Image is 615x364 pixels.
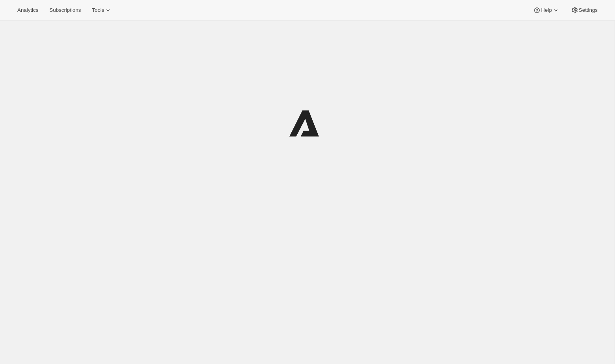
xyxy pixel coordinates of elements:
span: Analytics [17,7,38,13]
button: Help [528,5,564,16]
button: Tools [87,5,117,16]
button: Settings [566,5,602,16]
button: Analytics [13,5,43,16]
span: Help [541,7,552,13]
span: Subscriptions [49,7,81,13]
span: Tools [92,7,104,13]
span: Settings [579,7,598,13]
button: Subscriptions [45,5,86,16]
